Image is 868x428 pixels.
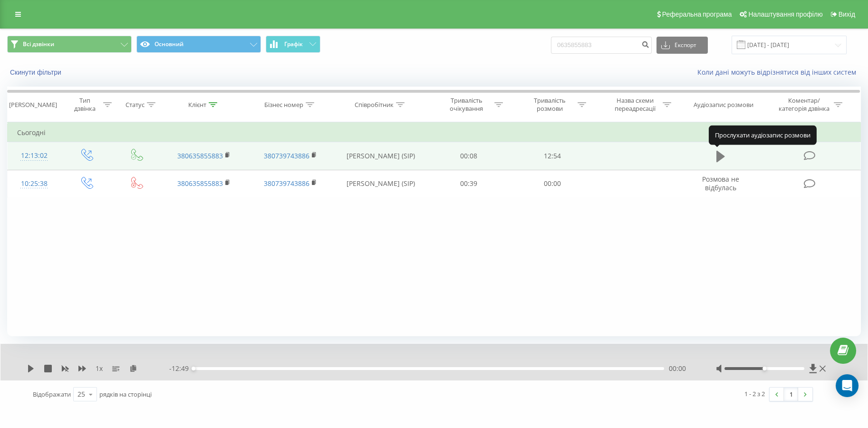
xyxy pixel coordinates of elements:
[8,123,861,142] td: Сьогодні
[656,37,708,54] button: Експорт
[839,10,855,18] span: Вихід
[264,101,303,109] div: Бізнес номер
[697,68,861,77] a: Коли дані можуть відрізнятися вiд інших систем
[177,179,223,188] a: 380635855883
[748,10,822,18] span: Налаштування профілю
[511,142,594,170] td: 12:54
[744,389,765,399] div: 1 - 2 з 2
[551,37,652,54] input: Пошук за номером
[702,175,739,192] span: Розмова не відбулась
[511,170,594,197] td: 00:00
[17,146,51,165] div: 12:13:02
[784,388,798,401] a: 1
[23,40,54,48] span: Всі дзвінки
[192,367,195,370] div: Accessibility label
[17,175,51,193] div: 10:25:38
[136,36,261,53] button: Основний
[9,101,57,109] div: [PERSON_NAME]
[427,142,511,170] td: 00:08
[7,36,132,53] button: Всі дзвінки
[188,101,206,109] div: Клієнт
[77,389,85,399] div: 25
[524,97,575,113] div: Тривалість розмови
[441,97,492,113] div: Тривалість очікування
[264,151,309,160] a: 380739743886
[662,10,732,18] span: Реферальна програма
[609,97,660,113] div: Назва схеми переадресації
[776,97,831,113] div: Коментар/категорія дзвінка
[177,151,223,160] a: 380635855883
[334,142,427,170] td: [PERSON_NAME] (SIP)
[427,170,511,197] td: 00:39
[355,101,394,109] div: Співробітник
[7,68,66,77] button: Скинути фільтри
[836,374,858,397] div: Open Intercom Messenger
[264,179,309,188] a: 380739743886
[169,364,193,373] span: - 12:49
[99,390,152,399] span: рядків на сторінці
[96,364,103,373] span: 1 x
[33,390,71,399] span: Відображати
[694,101,753,109] div: Аудіозапис розмови
[284,41,303,48] span: Графік
[762,367,766,370] div: Accessibility label
[266,36,320,53] button: Графік
[669,364,686,373] span: 00:00
[69,97,100,113] div: Тип дзвінка
[125,101,145,109] div: Статус
[334,170,427,197] td: [PERSON_NAME] (SIP)
[709,126,817,145] div: Прослухати аудіозапис розмови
